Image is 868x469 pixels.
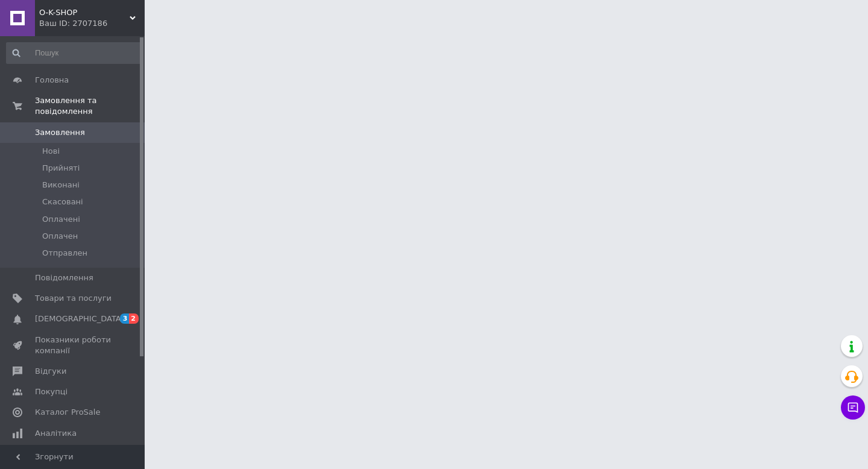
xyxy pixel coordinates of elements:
[42,248,87,259] span: Отправлен
[42,146,60,157] span: Нові
[42,214,80,225] span: Оплачені
[35,335,112,356] span: Показники роботи компанії
[35,407,100,418] span: Каталог ProSale
[35,75,69,86] span: Головна
[35,95,145,117] span: Замовлення та повідомлення
[35,386,68,397] span: Покупці
[39,7,130,18] span: O-K-SHOP
[35,366,66,377] span: Відгуки
[129,313,139,324] span: 2
[35,127,85,138] span: Замовлення
[6,42,142,64] input: Пошук
[35,293,112,304] span: Товари та послуги
[42,231,78,242] span: Оплачен
[35,313,124,324] span: [DEMOGRAPHIC_DATA]
[35,428,77,439] span: Аналітика
[42,197,83,207] span: Скасовані
[42,163,80,174] span: Прийняті
[35,272,93,283] span: Повідомлення
[841,395,865,420] button: Чат з покупцем
[42,180,80,190] span: Виконані
[120,313,130,324] span: 3
[39,18,145,29] div: Ваш ID: 2707186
